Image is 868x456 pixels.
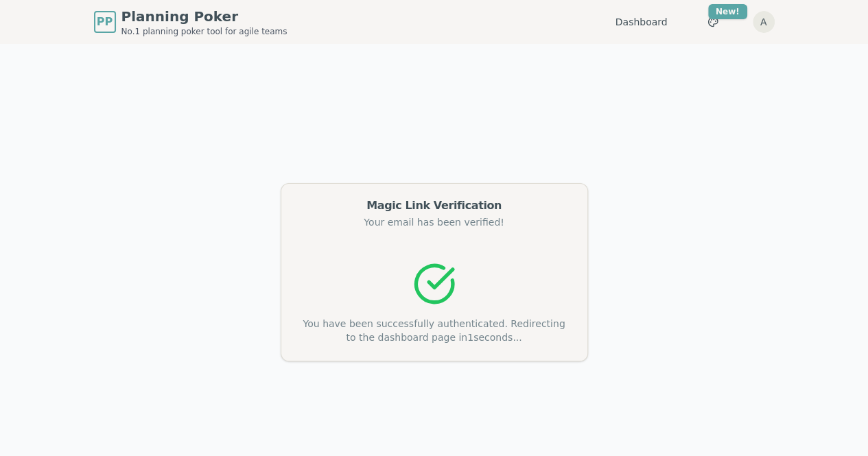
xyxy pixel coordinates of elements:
[615,15,668,29] a: Dashboard
[121,26,288,37] span: No.1 planning poker tool for agile teams
[701,10,725,34] button: New!
[708,4,747,19] div: New!
[298,215,571,229] div: Your email has been verified!
[97,14,113,30] span: PP
[94,7,288,37] a: PPPlanning PokerNo.1 planning poker tool for agile teams
[121,7,288,26] span: Planning Poker
[753,11,775,33] button: A
[298,317,571,344] p: You have been successfully authenticated. Redirecting to the dashboard page in 1 seconds...
[298,200,571,211] div: Magic Link Verification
